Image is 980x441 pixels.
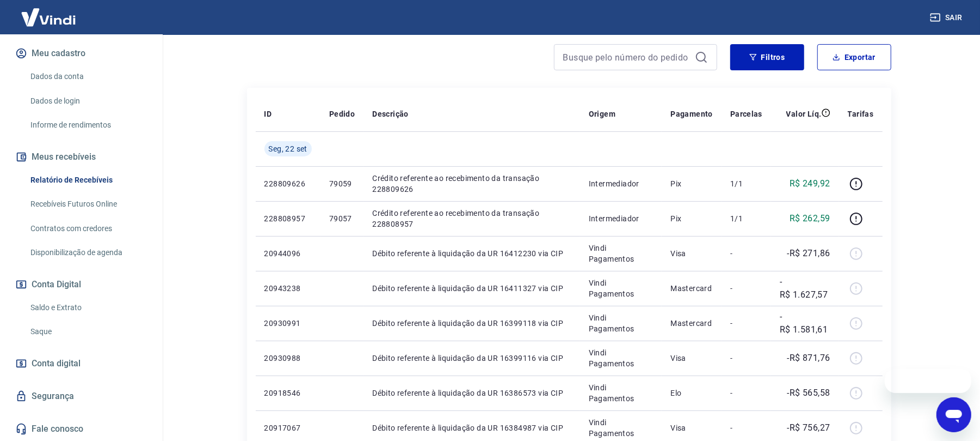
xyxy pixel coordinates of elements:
p: Débito referente à liquidação da UR 16386573 via CIP [372,388,571,398]
p: 20930988 [264,353,312,364]
p: 20944096 [264,248,312,259]
a: Relatório de Recebíveis [26,169,150,191]
p: -R$ 565,58 [787,386,830,400]
p: -R$ 271,86 [787,247,830,260]
p: Pagamento [670,108,713,119]
p: Parcelas [730,108,762,119]
p: 228808957 [264,213,312,224]
p: Débito referente à liquidação da UR 16384987 via CIP [372,422,571,433]
span: Olá! Precisa de ajuda? [7,8,91,16]
p: 20930991 [264,318,312,329]
p: Origem [589,108,615,119]
button: Exportar [817,44,891,70]
p: Visa [670,353,713,364]
a: Disponibilização de agenda [26,241,150,264]
p: Débito referente à liquidação da UR 16399116 via CIP [372,353,571,364]
p: - [730,318,762,329]
p: Vindi Pagamentos [589,243,654,264]
p: Crédito referente ao recebimento da transação 228809626 [372,173,571,195]
a: Segurança [13,384,150,408]
p: Vindi Pagamentos [589,347,654,369]
p: 20917067 [264,422,312,433]
p: -R$ 1.627,57 [780,275,830,301]
button: Filtros [730,44,804,70]
button: Sair [928,8,967,28]
a: Contratos com credores [26,218,150,240]
span: Seg, 22 set [269,143,307,154]
p: Valor Líq. [786,108,822,119]
p: - [730,283,762,294]
p: - [730,248,762,259]
p: ID [264,108,272,119]
a: Saldo e Extrato [26,297,150,319]
p: Vindi Pagamentos [589,277,654,299]
p: 20918546 [264,388,312,398]
p: Tarifas [848,108,874,119]
p: Débito referente à liquidação da UR 16411327 via CIP [372,283,571,294]
p: Vindi Pagamentos [589,382,654,404]
p: 228809626 [264,178,312,189]
p: Mastercard [670,283,713,294]
a: Saque [26,321,150,343]
button: Meus recebíveis [13,145,150,169]
span: Conta digital [32,356,81,371]
a: Informe de rendimentos [26,114,150,136]
p: Pix [670,178,713,189]
p: Elo [670,388,713,398]
p: Débito referente à liquidação da UR 16399118 via CIP [372,318,571,329]
p: -R$ 1.581,61 [780,310,830,336]
a: Fale conosco [13,417,150,441]
p: Débito referente à liquidação da UR 16412230 via CIP [372,248,571,259]
a: Recebíveis Futuros Online [26,193,150,215]
p: Crédito referente ao recebimento da transação 228808957 [372,208,571,229]
p: Vindi Pagamentos [589,417,654,439]
p: Intermediador [589,178,654,189]
p: 79059 [329,178,355,189]
a: Conta digital [13,352,150,376]
a: Dados de login [26,90,150,112]
p: Visa [670,248,713,259]
iframe: Botão para abrir a janela de mensagens [936,397,971,432]
iframe: Mensagem da empresa [885,369,971,393]
p: -R$ 756,27 [787,421,830,434]
p: - [730,388,762,398]
a: Dados da conta [26,65,150,88]
p: R$ 249,92 [790,177,830,190]
iframe: Fechar mensagem [859,371,880,393]
p: Vindi Pagamentos [589,312,654,334]
p: Mastercard [670,318,713,329]
p: 79057 [329,213,355,224]
p: - [730,422,762,433]
p: Intermediador [589,213,654,224]
input: Busque pelo número do pedido [563,49,691,65]
p: Visa [670,422,713,433]
p: R$ 262,59 [790,212,830,225]
button: Conta Digital [13,273,150,297]
p: Descrição [372,108,409,119]
p: Pedido [329,108,355,119]
button: Meu cadastro [13,41,150,65]
p: Pix [670,213,713,224]
p: 1/1 [730,213,762,224]
p: -R$ 871,76 [787,352,830,365]
p: - [730,353,762,364]
img: Vindi [13,1,84,34]
p: 20943238 [264,283,312,294]
p: 1/1 [730,178,762,189]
